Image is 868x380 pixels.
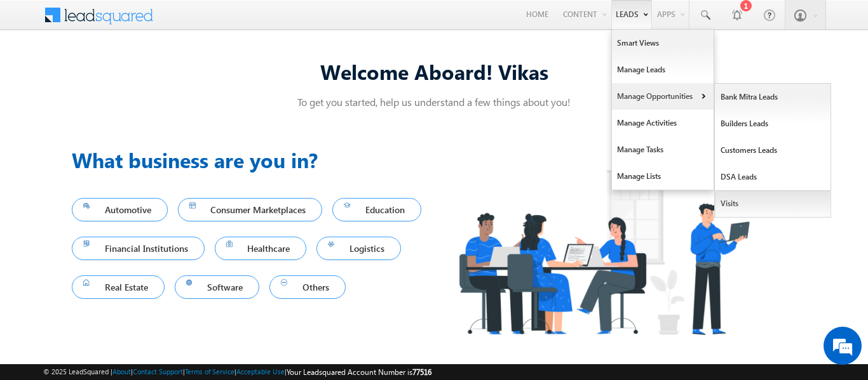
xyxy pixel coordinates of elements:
span: © 2025 LeadSquared | | | | | [43,366,431,378]
a: Acceptable Use [236,367,285,376]
a: Manage Opportunities [612,83,714,110]
a: Contact Support [133,367,183,376]
p: To get you started, help us understand a few things about you! [72,95,796,108]
span: Software [186,278,248,296]
div: Welcome Aboard! Vikas [72,58,796,85]
a: Manage Activities [612,110,714,136]
a: Manage Leads [612,56,714,83]
a: Customers Leads [715,137,831,164]
span: Healthcare [226,240,295,257]
span: 77516 [412,367,431,377]
a: Manage Tasks [612,136,714,163]
span: Your Leadsquared Account Number is [287,367,431,377]
span: Real Estate [83,278,153,296]
a: Visits [715,190,831,217]
img: Industry.png [434,145,773,360]
a: DSA Leads [715,164,831,190]
span: Financial Institutions [83,240,193,257]
span: Consumer Marketplaces [189,201,311,218]
a: Bank Mitra Leads [715,84,831,110]
span: Logistics [328,240,390,257]
h3: What business are you in? [72,145,434,175]
span: Automotive [83,201,156,218]
a: About [112,367,131,376]
a: Builders Leads [715,110,831,137]
span: Education [344,201,410,218]
a: Terms of Service [185,367,234,376]
a: Manage Lists [612,163,714,190]
span: Others [281,278,334,296]
a: Smart Views [612,30,714,56]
